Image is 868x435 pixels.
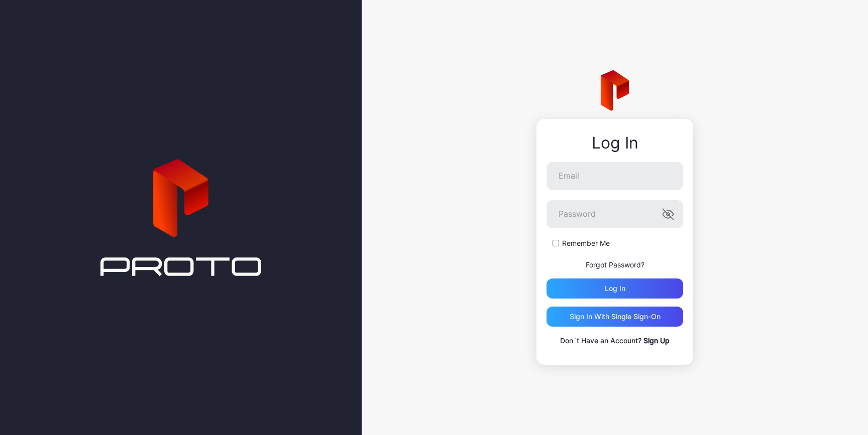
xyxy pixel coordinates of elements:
a: Sign Up [643,336,670,345]
label: Remember Me [562,238,610,248]
p: Don`t Have an Account? [547,335,683,347]
div: Log in [605,284,625,293]
div: Log In [547,134,683,152]
input: Password [547,200,683,228]
button: Password [662,208,674,220]
a: Forgot Password? [586,260,644,269]
div: Sign in With Single Sign-On [570,313,661,321]
input: Email [547,162,683,190]
button: Sign in With Single Sign-On [547,307,683,327]
button: Log in [547,278,683,299]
